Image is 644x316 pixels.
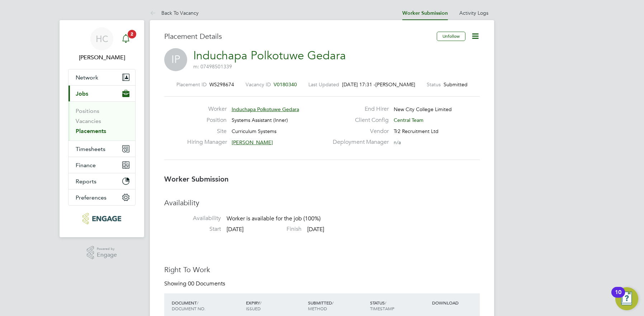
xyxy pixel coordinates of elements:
[394,128,439,134] span: Tr2 Recruitment Ltd
[306,296,368,315] div: SUBMITTED
[308,306,327,311] span: METHOD
[394,117,423,123] span: Central Team
[164,175,228,183] b: Worker Submission
[394,139,401,146] span: n/a
[193,49,346,63] a: Induchapa Polkotuwe Gedara
[197,300,198,306] span: /
[164,215,221,222] label: Availability
[76,107,99,114] a: Positions
[328,116,389,124] label: Client Config
[119,27,133,50] a: 2
[232,139,273,146] span: [PERSON_NAME]
[164,265,480,274] h3: Right To Work
[308,81,339,88] label: Last Updated
[209,81,234,88] span: WS298674
[328,138,389,146] label: Deployment Manager
[76,90,88,97] span: Jobs
[260,300,261,306] span: /
[164,48,187,71] span: IP
[615,287,638,310] button: Open Resource Center, 10 new notifications
[385,300,386,306] span: /
[459,10,488,16] a: Activity Logs
[76,146,105,152] span: Timesheets
[342,81,375,88] span: [DATE] 17:31 -
[164,225,221,233] label: Start
[128,30,136,38] span: 2
[232,106,299,113] span: Induchapa Polkotuwe Gedara
[427,81,441,88] label: Status
[307,226,324,233] span: [DATE]
[232,128,276,134] span: Curriculum Systems
[187,105,227,113] label: Worker
[368,296,430,315] div: STATUS
[164,32,431,41] h3: Placement Details
[437,32,465,41] button: Unfollow
[430,296,480,309] div: DOWNLOAD
[76,178,96,185] span: Reports
[187,128,227,135] label: Site
[97,246,117,252] span: Powered by
[170,296,244,315] div: DOCUMENT
[245,225,302,233] label: Finish
[328,105,389,113] label: End Hirer
[68,173,135,189] button: Reports
[227,215,321,223] span: Worker is available for the job (100%)
[150,10,199,16] a: Back To Vacancy
[370,306,394,311] span: TIMESTAMP
[246,81,271,88] label: Vacancy ID
[68,189,135,205] button: Preferences
[187,116,227,124] label: Position
[96,34,108,43] span: HC
[328,128,389,135] label: Vendor
[246,306,261,311] span: ISSUED
[232,117,288,123] span: Systems Assistant (Inner)
[615,292,621,302] div: 10
[68,213,136,224] a: Go to home page
[375,81,415,88] span: [PERSON_NAME]
[68,69,135,85] button: Network
[187,138,227,146] label: Hiring Manager
[402,10,448,16] a: Worker Submission
[172,306,205,311] span: DOCUMENT NO.
[68,141,135,157] button: Timesheets
[76,162,96,169] span: Finance
[227,226,243,233] span: [DATE]
[68,86,135,101] button: Jobs
[274,81,297,88] span: V0180340
[82,213,121,224] img: tr2rec-logo-retina.png
[394,106,452,113] span: New City College Limited
[87,246,117,260] a: Powered byEngage
[68,157,135,173] button: Finance
[188,280,225,287] span: 00 Documents
[97,252,117,258] span: Engage
[332,300,333,306] span: /
[76,194,106,201] span: Preferences
[60,20,144,237] nav: Main navigation
[76,118,101,124] a: Vacancies
[76,74,98,81] span: Network
[164,280,227,288] div: Showing
[76,128,106,134] a: Placements
[68,101,135,141] div: Jobs
[68,27,136,62] a: HC[PERSON_NAME]
[68,53,136,62] span: Hana Capper
[244,296,306,315] div: EXPIRY
[164,198,480,207] h3: Availability
[176,81,207,88] label: Placement ID
[444,81,468,88] span: Submitted
[193,63,232,70] span: m: 07498501339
